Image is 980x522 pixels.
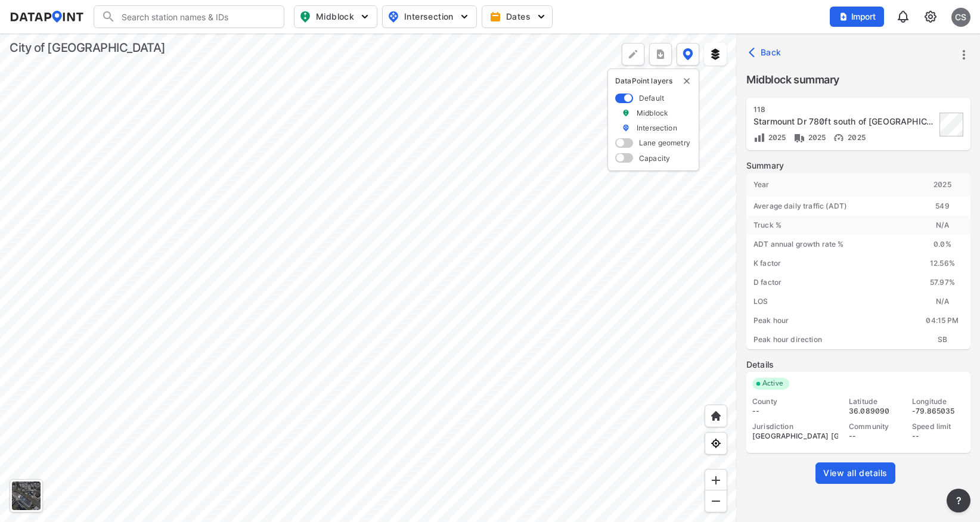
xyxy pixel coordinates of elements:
[705,490,727,512] div: Zoom out
[896,10,910,24] img: 8A77J+mXikMhHQAAAAASUVORK5CYII=
[683,48,693,60] img: data-point-layers.37681fc9.svg
[622,43,644,66] div: Polygon tool
[492,11,545,23] span: Dates
[637,123,677,133] label: Intersection
[753,116,936,128] div: Starmount Dr 780ft south of Friendly Ave
[912,406,965,416] div: -79.865035
[752,397,838,406] div: County
[746,216,914,235] div: Truck %
[914,254,970,273] div: 12.56%
[10,479,43,512] div: Toggle basemap
[489,11,501,23] img: calendar-gold.39a51dde.svg
[482,5,553,28] button: Dates
[359,11,371,23] img: 5YPKRKmlfpI5mqlR8AD95paCi+0kK1fRFDJSaMmawlwaeJcJwk9O2fotCW5ve9gAAAAASUVORK5CYII=
[765,133,786,142] span: 2025
[387,10,469,24] span: Intersection
[837,11,877,23] span: Import
[823,467,888,479] span: View all details
[649,43,672,66] button: more
[849,406,901,416] div: 36.089090
[753,132,765,144] img: Volume count
[458,11,470,23] img: 5YPKRKmlfpI5mqlR8AD95paCi+0kK1fRFDJSaMmawlwaeJcJwk9O2fotCW5ve9gAAAAASUVORK5CYII=
[912,422,965,431] div: Speed limit
[299,10,370,24] span: Midblock
[830,11,889,22] a: Import
[752,431,838,441] div: [GEOGRAPHIC_DATA] [GEOGRAPHIC_DATA]
[914,273,970,292] div: 57.97%
[914,197,970,216] div: 549
[682,76,691,86] button: delete
[914,235,970,254] div: 0.0 %
[758,378,789,390] span: Active
[746,311,914,330] div: Peak hour
[710,437,722,449] img: zeq5HYn9AnE9l6UmnFLPAAAAAElFTkSuQmCC
[914,216,970,235] div: N/A
[386,10,401,24] img: map_pin_int.54838e6b.svg
[833,132,845,144] img: Vehicle speed
[615,76,691,86] p: DataPoint layers
[622,123,630,133] img: marker_Intersection.6861001b.svg
[849,397,901,406] div: Latitude
[746,359,970,371] label: Details
[382,5,477,28] button: Intersection
[752,422,838,431] div: Jurisdiction
[746,292,914,311] div: LOS
[839,12,848,21] img: file_add.62c1e8a2.svg
[627,48,639,60] img: +Dz8AAAAASUVORK5CYII=
[535,11,547,23] img: 5YPKRKmlfpI5mqlR8AD95paCi+0kK1fRFDJSaMmawlwaeJcJwk9O2fotCW5ve9gAAAAASUVORK5CYII=
[298,10,312,24] img: map_pin_mid.602f9df1.svg
[923,10,938,24] img: cids17cp3yIFEOpj3V8A9qJSH103uA521RftCD4eeui4ksIb+krbm5XvIjxD52OS6NWLn9gAAAAAElFTkSuQmCC
[947,489,970,512] button: more
[746,43,786,62] button: Back
[951,8,970,27] div: CS
[746,254,914,273] div: K factor
[912,397,965,406] div: Longitude
[746,197,914,216] div: Average daily traffic (ADT)
[914,330,970,349] div: SB
[793,132,805,144] img: Vehicle class
[849,431,901,441] div: --
[746,273,914,292] div: D factor
[746,160,970,172] label: Summary
[914,173,970,197] div: 2025
[10,39,166,56] div: City of [GEOGRAPHIC_DATA]
[682,76,691,86] img: close-external-leyer.3061a1c7.svg
[849,422,901,431] div: Community
[954,493,963,508] span: ?
[705,405,727,427] div: Home
[704,43,727,66] button: External layers
[746,235,914,254] div: ADT annual growth rate %
[830,7,884,27] button: Import
[753,105,936,114] div: 118
[709,48,721,60] img: layers.ee07997e.svg
[746,173,914,197] div: Year
[637,108,668,118] label: Midblock
[705,432,727,455] div: View my location
[752,406,838,416] div: --
[639,93,664,103] label: Default
[622,108,630,118] img: marker_Midblock.5ba75e30.svg
[710,495,722,507] img: MAAAAAElFTkSuQmCC
[845,133,866,142] span: 2025
[751,46,781,58] span: Back
[805,133,826,142] span: 2025
[914,311,970,330] div: 04:15 PM
[746,72,970,88] label: Midblock summary
[705,469,727,492] div: Zoom in
[639,138,690,148] label: Lane geometry
[294,5,377,28] button: Midblock
[746,330,914,349] div: Peak hour direction
[116,7,277,26] input: Search
[912,431,965,441] div: --
[914,292,970,311] div: N/A
[639,153,670,163] label: Capacity
[710,474,722,486] img: ZvzfEJKXnyWIrJytrsY285QMwk63cM6Drc+sIAAAAASUVORK5CYII=
[954,45,974,65] button: more
[10,11,84,23] img: dataPointLogo.9353c09d.svg
[710,410,722,422] img: +XpAUvaXAN7GudzAAAAAElFTkSuQmCC
[655,48,666,60] img: xqJnZQTG2JQi0x5lvmkeSNbbgIiQD62bqHG8IfrOzanD0FsRdYrij6fAAAAAElFTkSuQmCC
